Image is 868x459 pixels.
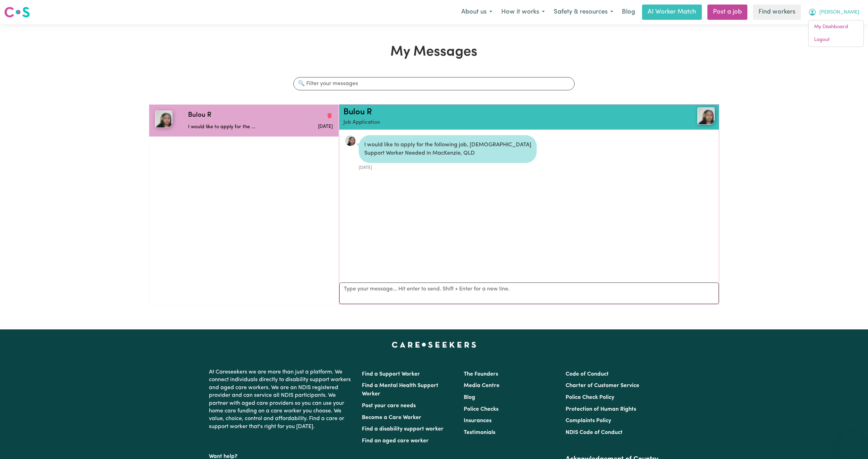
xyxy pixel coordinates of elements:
a: Become a Care Worker [362,415,421,420]
p: At Careseekers we are more than just a platform. We connect individuals directly to disability su... [209,366,354,433]
a: View Bulou R's profile [345,135,356,146]
a: Protection of Human Rights [566,407,636,412]
button: My Account [804,5,864,19]
a: Logout [809,33,863,47]
button: How it works [497,5,549,19]
a: Blog [618,5,639,20]
span: [PERSON_NAME] [819,9,859,16]
img: Bulou R [155,110,172,128]
a: AI Worker Match [642,5,702,20]
a: My Dashboard [809,21,863,34]
span: Bulou R [188,110,211,121]
a: Careseekers home page [392,342,476,347]
a: Post your care needs [362,403,416,409]
img: 58FD8FC6CDD70F328DEA33CDAE1A22B3_avatar_blob [345,135,356,146]
button: Delete conversation [326,111,333,120]
a: Complaints Policy [566,418,611,424]
input: 🔍 Filter your messages [293,77,574,90]
span: Message sent on August 6, 2025 [318,124,333,129]
a: Charter of Customer Service [566,383,639,388]
a: Police Checks [464,407,498,412]
div: [DATE] [359,163,537,171]
a: Police Check Policy [566,395,614,400]
iframe: Button to launch messaging window, conversation in progress [840,431,862,453]
a: Find workers [753,5,801,20]
a: NDIS Code of Conduct [566,430,623,435]
a: Find a Mental Health Support Worker [362,383,438,397]
p: I would like to apply for the ... [188,123,284,131]
a: Find a disability support worker [362,426,444,432]
div: I would like to apply for the following job, [DEMOGRAPHIC_DATA] Support Worker Needed in MacKenzi... [359,135,537,163]
button: Bulou RBulou RDelete conversationI would like to apply for the ...Message sent on August 6, 2025 [149,105,339,137]
button: Safety & resources [549,5,618,19]
a: The Founders [464,371,498,377]
img: View Bulou R's profile [697,107,715,125]
a: Bulou R [343,108,372,116]
a: Careseekers logo [4,4,30,20]
a: Post a job [707,5,747,20]
p: Job Application [343,119,653,127]
a: Find an aged care worker [362,438,429,444]
a: Insurances [464,418,492,424]
a: Find a Support Worker [362,371,420,377]
a: Media Centre [464,383,500,388]
a: Code of Conduct [566,371,609,377]
img: Careseekers logo [4,6,30,18]
a: Blog [464,395,475,400]
a: Bulou R [653,107,715,125]
div: My Account [808,20,864,47]
h1: My Messages [149,44,719,60]
button: About us [457,5,497,19]
a: Testimonials [464,430,495,435]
